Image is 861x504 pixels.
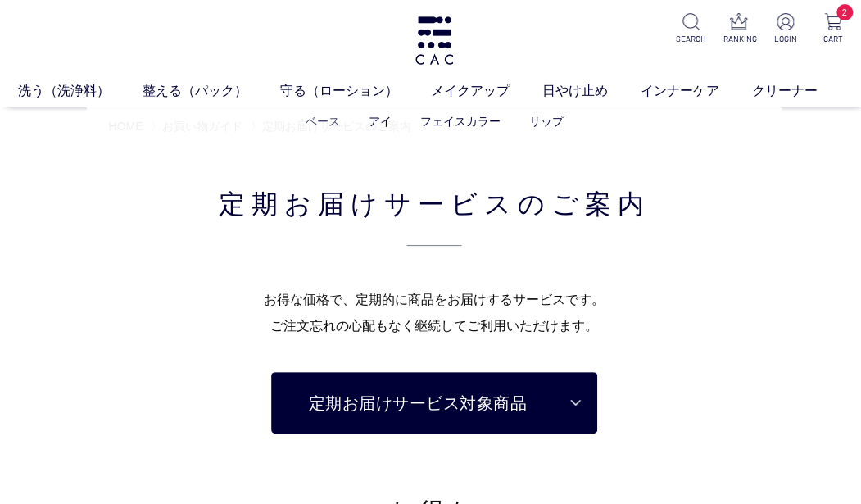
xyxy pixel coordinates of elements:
[770,13,800,45] a: LOGIN
[529,115,564,128] a: リップ
[420,115,501,128] a: フェイスカラー
[723,33,754,45] p: RANKING
[143,81,280,101] a: 整える（パック）
[723,13,754,45] a: RANKING
[641,81,752,101] a: インナーケア
[676,13,706,45] a: SEARCH
[770,33,800,45] p: LOGIN
[306,115,340,128] a: ベース
[18,81,143,101] a: 洗う（洗浄料）
[818,13,848,45] a: 2 CART
[413,16,455,65] img: logo
[431,81,542,101] a: メイクアップ
[109,287,760,339] p: お得な価格で、定期的に商品を お届けするサービスです。 ご注文忘れの心配もなく 継続してご利用いただけます。
[676,33,706,45] p: SEARCH
[818,33,848,45] p: CART
[836,4,853,20] span: 2
[752,81,850,101] a: クリーナー
[369,115,392,128] a: アイ
[271,372,597,434] a: 定期お届けサービス対象商品
[542,81,641,101] a: 日やけ止め
[280,81,431,101] a: 守る（ローション）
